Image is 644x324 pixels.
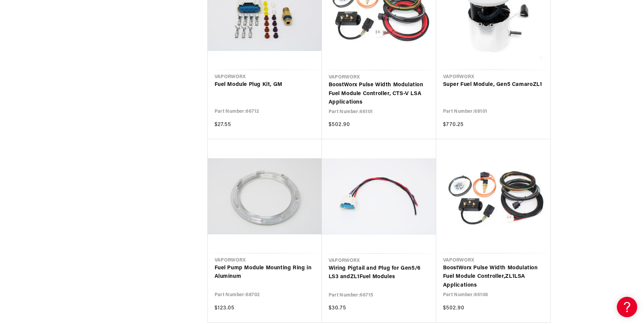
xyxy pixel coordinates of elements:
[443,80,544,89] a: Super Fuel Module, Gen5 CamaroZL1
[215,264,315,281] a: Fuel Pump Module Mounting Ring in Aluminum
[443,264,544,290] a: BoostWorx Pulse Width Modulation Fuel Module Controller,ZL1LSA Applications
[329,264,429,282] a: Wiring Pigtail and Plug for Gen5/6 LS3 andZL1Fuel Modules
[215,80,315,89] a: Fuel Module Plug Kit, GM
[329,81,429,107] a: BoostWorx Pulse Width Modulation Fuel Module Controller, CTS-V LSA Applications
